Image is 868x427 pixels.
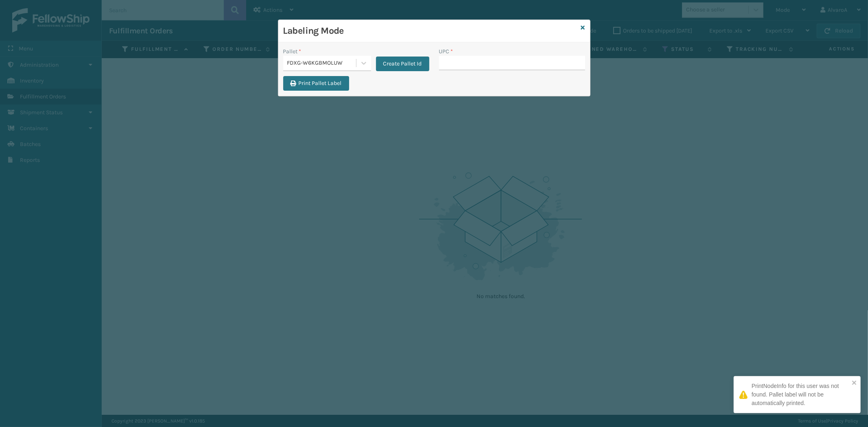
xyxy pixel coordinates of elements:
button: Print Pallet Label [283,76,349,91]
h3: Labeling Mode [283,25,578,37]
div: PrintNodeInfo for this user was not found. Pallet label will not be automatically printed. [752,382,849,407]
label: UPC [439,47,453,56]
label: Pallet [283,47,302,56]
div: FDXG-W6KGBMOLUW [287,59,357,68]
button: close [852,379,857,387]
button: Create Pallet Id [376,57,429,71]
